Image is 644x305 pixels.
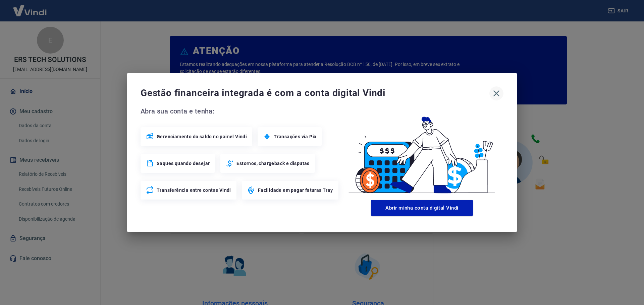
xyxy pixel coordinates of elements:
[371,200,473,216] button: Abrir minha conta digital Vindi
[141,106,340,117] span: Abra sua conta e tenha:
[141,86,489,100] span: Gestão financeira integrada é com a conta digital Vindi
[157,160,210,167] span: Saques quando desejar
[236,160,309,167] span: Estornos, chargeback e disputas
[274,133,316,140] span: Transações via Pix
[258,187,333,194] span: Facilidade em pagar faturas Tray
[157,133,247,140] span: Gerenciamento do saldo no painel Vindi
[157,187,231,194] span: Transferência entre contas Vindi
[340,106,503,197] img: Good Billing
